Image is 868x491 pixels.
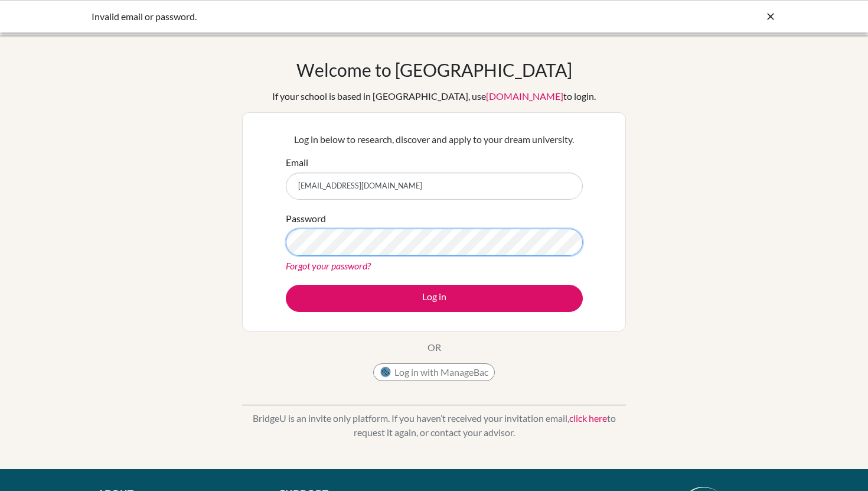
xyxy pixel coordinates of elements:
[272,89,596,103] div: If your school is based in [GEOGRAPHIC_DATA], use to login.
[286,155,308,170] label: Email
[569,412,607,424] a: click here
[486,90,563,102] a: [DOMAIN_NAME]
[92,9,599,24] div: Invalid email or password.
[286,260,371,271] a: Forgot your password?
[373,363,495,381] button: Log in with ManageBac
[296,59,572,80] h1: Welcome to [GEOGRAPHIC_DATA]
[286,132,583,147] p: Log in below to research, discover and apply to your dream university.
[428,340,441,355] p: OR
[286,285,583,312] button: Log in
[242,411,626,440] p: BridgeU is an invite only platform. If you haven’t received your invitation email, to request it ...
[286,212,326,226] label: Password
